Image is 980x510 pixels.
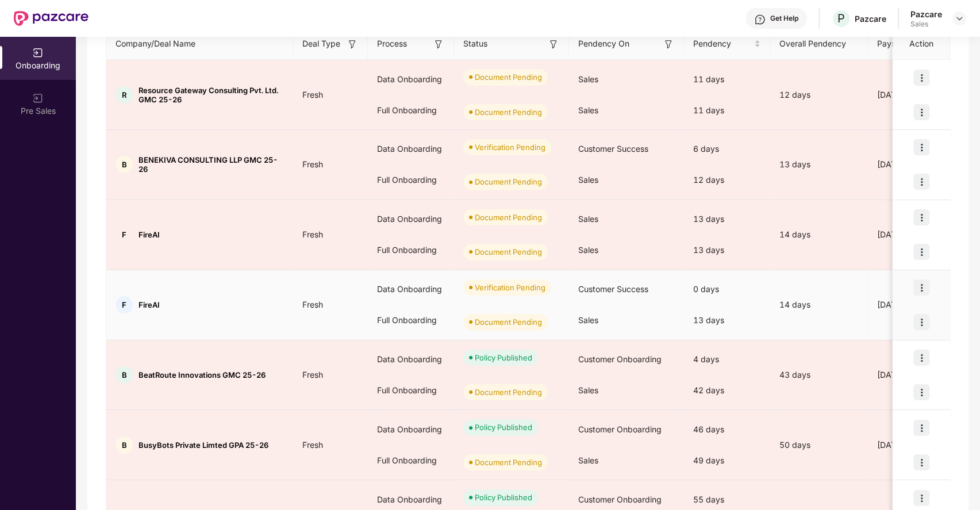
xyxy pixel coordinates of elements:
div: Document Pending [475,176,542,187]
div: [DATE] [868,369,954,381]
span: Customer Onboarding [578,424,662,434]
span: Customer Success [578,284,648,294]
div: 14 days [770,298,868,311]
span: Fresh [293,229,332,239]
div: 12 days [684,164,770,195]
div: Document Pending [475,71,542,83]
th: Overall Pendency [770,28,868,60]
div: B [116,156,133,173]
div: Data Onboarding [368,344,454,375]
span: FireAI [139,230,160,239]
span: BeatRoute Innovations GMC 25-26 [139,370,266,379]
div: Data Onboarding [368,64,454,95]
div: Document Pending [475,106,542,118]
div: F [116,296,133,313]
img: icon [913,139,929,155]
div: Full Onboarding [368,95,454,126]
img: svg+xml;base64,PHN2ZyB3aWR0aD0iMjAiIGhlaWdodD0iMjAiIHZpZXdCb3g9IjAgMCAyMCAyMCIgZmlsbD0ibm9uZSIgeG... [32,93,44,104]
span: BENEKIVA CONSULTING LLP GMC 25-26 [139,155,284,174]
div: Document Pending [475,316,542,328]
img: svg+xml;base64,PHN2ZyB3aWR0aD0iMTYiIGhlaWdodD0iMTYiIHZpZXdCb3g9IjAgMCAxNiAxNiIgZmlsbD0ibm9uZSIgeG... [663,39,674,50]
span: Customer Success [578,144,648,154]
img: icon [913,209,929,225]
span: Fresh [293,370,332,379]
div: 49 days [684,445,770,476]
span: Sales [578,175,598,185]
div: [DATE] [868,298,954,311]
div: 13 days [770,158,868,171]
span: Sales [578,455,598,465]
span: Customer Onboarding [578,354,662,364]
span: Pendency [693,37,752,50]
img: icon [913,70,929,86]
div: 14 days [770,228,868,241]
div: Full Onboarding [368,445,454,476]
img: icon [913,490,929,506]
div: B [116,436,133,454]
span: Resource Gateway Consulting Pvt. Ltd. GMC 25-26 [139,86,284,104]
img: svg+xml;base64,PHN2ZyB3aWR0aD0iMTYiIGhlaWdodD0iMTYiIHZpZXdCb3g9IjAgMCAxNiAxNiIgZmlsbD0ibm9uZSIgeG... [347,39,358,50]
div: Document Pending [475,212,542,223]
span: BusyBots Private Limted GPA 25-26 [139,440,268,450]
div: 13 days [684,204,770,235]
span: Deal Type [302,37,340,50]
div: 12 days [770,89,868,101]
div: Policy Published [475,421,532,433]
div: 6 days [684,133,770,164]
img: svg+xml;base64,PHN2ZyB3aWR0aD0iMTYiIGhlaWdodD0iMTYiIHZpZXdCb3g9IjAgMCAxNiAxNiIgZmlsbD0ibm9uZSIgeG... [548,39,559,50]
div: Document Pending [475,457,542,468]
span: Sales [578,214,598,224]
span: Sales [578,245,598,255]
div: F [116,226,133,243]
div: Document Pending [475,246,542,258]
div: Data Onboarding [368,204,454,235]
img: icon [913,454,929,470]
th: Pendency [684,28,770,60]
div: Document Pending [475,386,542,398]
th: Action [893,28,950,60]
span: Fresh [293,90,332,99]
th: Company/Deal Name [106,28,293,60]
div: 50 days [770,439,868,451]
img: icon [913,104,929,120]
img: icon [913,244,929,260]
div: Data Onboarding [368,133,454,164]
div: Full Onboarding [368,235,454,266]
span: Payment Done [877,37,936,50]
span: Sales [578,315,598,325]
img: svg+xml;base64,PHN2ZyB3aWR0aD0iMjAiIGhlaWdodD0iMjAiIHZpZXdCb3g9IjAgMCAyMCAyMCIgZmlsbD0ibm9uZSIgeG... [32,47,44,59]
div: [DATE] [868,89,954,101]
div: 11 days [684,64,770,95]
div: Data Onboarding [368,274,454,305]
div: 43 days [770,369,868,381]
div: R [116,86,133,103]
div: Full Onboarding [368,164,454,195]
span: Fresh [293,300,332,309]
div: [DATE] [868,228,954,241]
img: svg+xml;base64,PHN2ZyB3aWR0aD0iMTYiIGhlaWdodD0iMTYiIHZpZXdCb3g9IjAgMCAxNiAxNiIgZmlsbD0ibm9uZSIgeG... [433,39,444,50]
div: 13 days [684,235,770,266]
div: 4 days [684,344,770,375]
img: New Pazcare Logo [14,11,89,26]
th: Payment Done [868,28,954,60]
span: P [837,11,845,25]
img: svg+xml;base64,PHN2ZyBpZD0iSGVscC0zMngzMiIgeG1sbnM9Imh0dHA6Ly93d3cudzMub3JnLzIwMDAvc3ZnIiB3aWR0aD... [754,14,766,25]
div: 0 days [684,274,770,305]
div: 13 days [684,305,770,336]
img: icon [913,350,929,366]
img: icon [913,384,929,400]
span: Sales [578,74,598,84]
div: Pazcare [855,13,886,24]
div: B [116,366,133,384]
div: Sales [910,20,942,29]
div: Verification Pending [475,141,545,153]
div: [DATE] [868,158,954,171]
div: [DATE] [868,439,954,451]
div: Policy Published [475,352,532,363]
span: Fresh [293,159,332,169]
img: icon [913,420,929,436]
img: icon [913,314,929,330]
span: Process [377,37,407,50]
div: 46 days [684,414,770,445]
img: icon [913,279,929,296]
